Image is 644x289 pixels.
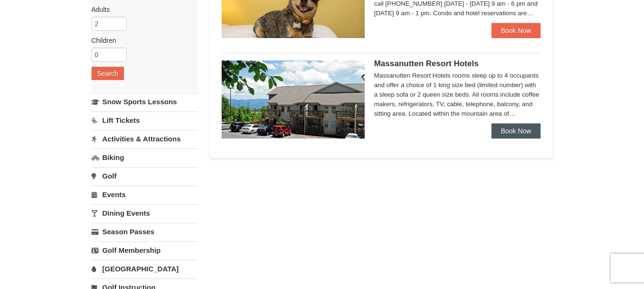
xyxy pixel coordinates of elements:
[92,5,191,14] label: Adults
[92,204,198,222] a: Dining Events
[491,123,541,139] a: Book Now
[374,71,541,119] div: Massanutten Resort Hotels rooms sleep up to 4 occupants and offer a choice of 1 king size bed (li...
[92,36,191,45] label: Children
[222,60,365,139] img: 19219026-1-e3b4ac8e.jpg
[92,149,198,166] a: Biking
[92,111,198,129] a: Lift Tickets
[92,93,198,110] a: Snow Sports Lessons
[92,167,198,185] a: Golf
[92,260,198,278] a: [GEOGRAPHIC_DATA]
[92,67,124,80] button: Search
[491,23,541,38] a: Book Now
[92,241,198,259] a: Golf Membership
[92,186,198,203] a: Events
[92,130,198,148] a: Activities & Attractions
[374,59,479,68] span: Massanutten Resort Hotels
[92,223,198,240] a: Season Passes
